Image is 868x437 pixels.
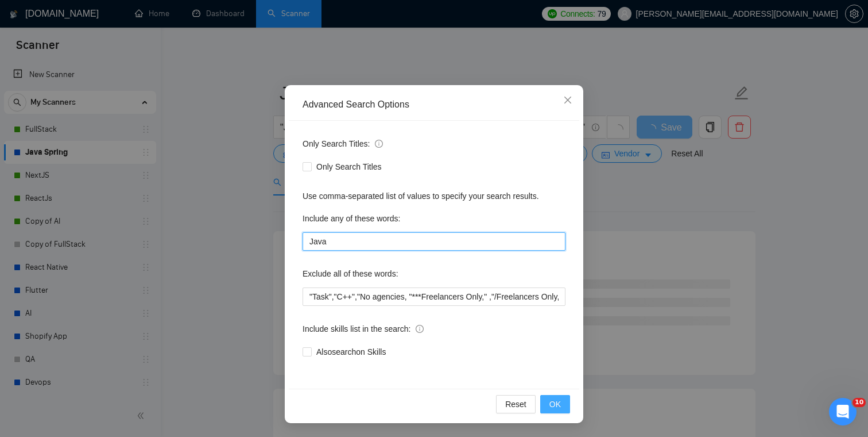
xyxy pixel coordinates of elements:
[312,346,390,358] span: Also search on Skills
[496,395,536,413] button: Reset
[852,398,866,407] span: 10
[505,398,526,411] span: Reset
[563,95,572,105] span: close
[303,190,565,202] div: Use comma-separated list of values to specify your search results.
[549,398,561,411] span: OK
[829,398,857,425] iframe: Intercom live chat
[303,264,398,283] label: Exclude all of these words:
[303,98,565,111] div: Advanced Search Options
[303,323,424,335] span: Include skills list in the search:
[312,160,386,173] span: Only Search Titles
[303,137,383,150] span: Only Search Titles:
[416,325,424,333] span: info-circle
[303,209,400,228] label: Include any of these words:
[540,395,570,413] button: OK
[552,85,583,116] button: Close
[375,140,383,148] span: info-circle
